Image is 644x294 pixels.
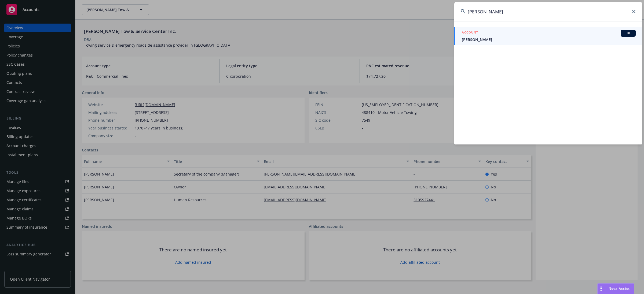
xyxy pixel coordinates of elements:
[462,30,478,36] h5: ACCOUNT
[609,286,630,291] span: Nova Assist
[623,31,634,36] span: BI
[454,2,642,21] input: Search...
[598,284,604,294] div: Drag to move
[597,283,634,294] button: Nova Assist
[454,27,642,45] a: ACCOUNTBI[PERSON_NAME]
[462,37,636,42] span: [PERSON_NAME]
